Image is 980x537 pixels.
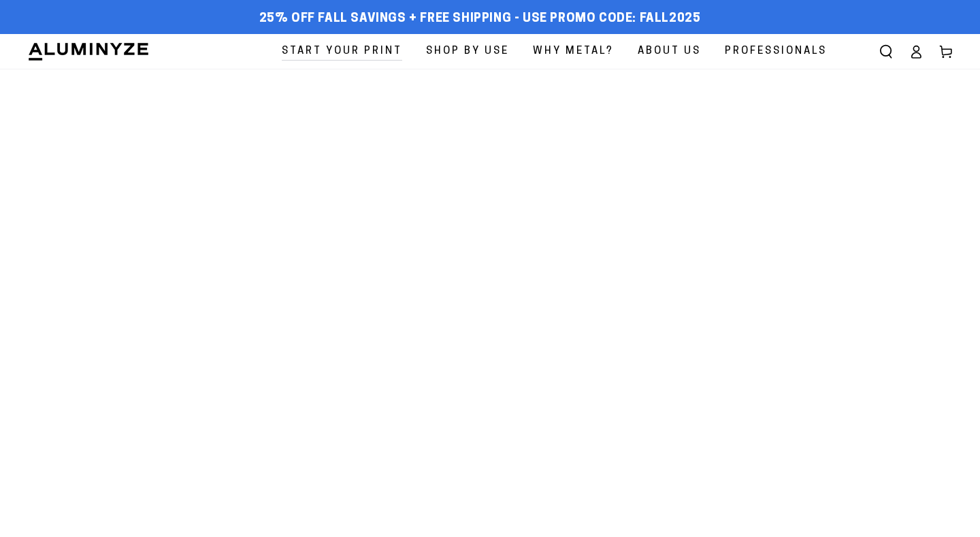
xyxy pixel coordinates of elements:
img: Aluminyze [27,42,150,62]
span: Professionals [725,42,827,61]
span: 25% off FALL Savings + Free Shipping - Use Promo Code: FALL2025 [259,12,701,27]
a: About Us [627,34,711,69]
summary: Search our site [871,37,901,67]
span: Why Metal? [533,42,614,61]
span: About Us [638,42,701,61]
span: Start Your Print [282,42,402,61]
a: Shop By Use [416,34,519,69]
a: Start Your Print [272,34,412,69]
a: Professionals [715,34,837,69]
a: Why Metal? [523,34,624,69]
span: Shop By Use [426,42,509,61]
